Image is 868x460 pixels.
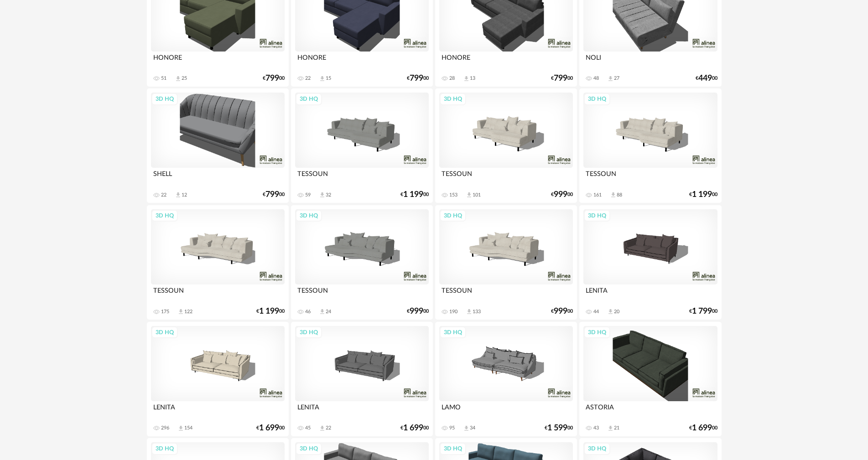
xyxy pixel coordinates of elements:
div: 101 [473,192,481,198]
div: 32 [326,192,331,198]
div: HONORE [439,52,573,70]
div: 24 [326,309,331,315]
div: 3D HQ [296,210,322,222]
div: 51 [161,75,166,82]
span: Download icon [177,308,184,315]
a: 3D HQ TESSOUN 46 Download icon 24 €99900 [291,205,433,320]
span: 1 599 [547,425,567,431]
span: Download icon [466,308,473,315]
div: 59 [305,192,311,198]
div: 88 [617,192,622,198]
div: 3D HQ [151,443,178,455]
div: € 00 [256,425,285,431]
div: 22 [305,75,311,82]
span: 1 799 [692,308,712,315]
div: 153 [449,192,457,198]
div: 15 [326,75,331,82]
div: 48 [593,75,599,82]
div: 22 [161,192,166,198]
div: HONORE [151,52,285,70]
a: 3D HQ LENITA 296 Download icon 154 €1 69900 [147,322,289,436]
div: € 00 [551,191,573,198]
div: € 00 [263,191,285,198]
div: 161 [593,192,602,198]
span: Download icon [607,75,614,82]
span: Download icon [319,191,326,198]
div: 175 [161,309,169,315]
div: NOLI [583,52,717,70]
div: TESSOUN [439,284,573,303]
span: Download icon [319,425,326,432]
span: Download icon [319,308,326,315]
span: Download icon [463,425,470,432]
div: ASTORIA [583,401,717,419]
div: € 00 [551,75,573,82]
div: 28 [449,75,455,82]
div: 12 [182,192,187,198]
span: Download icon [607,308,614,315]
a: 3D HQ TESSOUN 153 Download icon 101 €99900 [435,88,577,203]
span: 799 [410,75,423,82]
div: 3D HQ [151,93,178,105]
span: 799 [554,75,567,82]
span: 999 [554,191,567,198]
span: 999 [554,308,567,315]
div: € 00 [696,75,717,82]
a: 3D HQ LAMO 95 Download icon 34 €1 59900 [435,322,577,436]
div: 3D HQ [296,326,322,338]
span: 1 199 [403,191,423,198]
div: 296 [161,425,169,431]
span: 999 [410,308,423,315]
div: € 00 [400,425,429,431]
div: € 00 [689,425,717,431]
div: 3D HQ [440,443,466,455]
div: 3D HQ [440,210,466,222]
span: 799 [265,75,279,82]
span: 1 699 [259,425,279,431]
div: 133 [473,309,481,315]
div: € 00 [407,75,429,82]
div: TESSOUN [295,168,429,186]
a: 3D HQ TESSOUN 175 Download icon 122 €1 19900 [147,205,289,320]
a: 3D HQ ASTORIA 43 Download icon 21 €1 69900 [579,322,722,436]
div: € 00 [400,191,429,198]
span: 1 199 [259,308,279,315]
div: LENITA [151,401,285,419]
div: € 00 [545,425,573,431]
div: € 00 [689,308,717,315]
div: € 00 [407,308,429,315]
span: Download icon [610,191,617,198]
div: 21 [614,425,619,431]
div: 25 [182,75,187,82]
span: Download icon [607,425,614,432]
div: 3D HQ [440,93,466,105]
span: 1 699 [403,425,423,431]
div: 43 [593,425,599,431]
div: TESSOUN [583,168,717,186]
div: LAMO [439,401,573,419]
div: 20 [614,309,619,315]
a: 3D HQ SHELL 22 Download icon 12 €79900 [147,88,289,203]
div: 34 [470,425,475,431]
div: 190 [449,309,457,315]
div: € 00 [551,308,573,315]
div: € 00 [689,191,717,198]
div: LENITA [583,284,717,303]
div: 3D HQ [151,210,178,222]
div: € 00 [256,308,285,315]
span: Download icon [177,425,184,432]
div: 46 [305,309,311,315]
div: 44 [593,309,599,315]
a: 3D HQ TESSOUN 59 Download icon 32 €1 19900 [291,88,433,203]
div: 3D HQ [584,443,610,455]
div: 45 [305,425,311,431]
div: 22 [326,425,331,431]
span: Download icon [319,75,326,82]
div: 3D HQ [584,326,610,338]
span: 1 199 [692,191,712,198]
div: TESSOUN [295,284,429,303]
span: 1 699 [692,425,712,431]
div: 3D HQ [584,93,610,105]
div: 3D HQ [296,93,322,105]
span: Download icon [175,75,182,82]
